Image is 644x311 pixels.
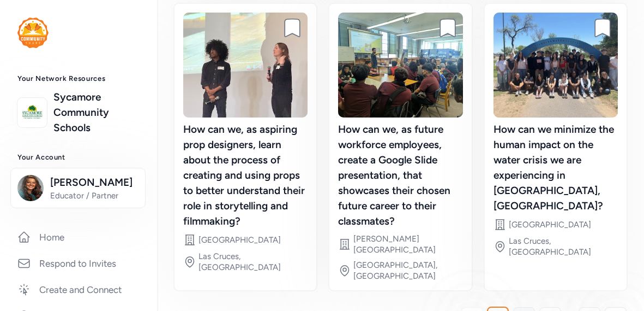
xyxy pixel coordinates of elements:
span: Educator / Partner [50,190,139,201]
img: image [183,13,308,118]
div: How can we, as aspiring prop designers, learn about the process of creating and using props to be... [183,122,308,229]
button: [PERSON_NAME]Educator / Partner [10,168,146,208]
h3: Your Network Resources [17,74,140,83]
a: Sycamore Community Schools [53,90,140,136]
img: logo [20,101,44,125]
div: [PERSON_NAME][GEOGRAPHIC_DATA] [353,233,462,255]
a: Respond to Invites [9,251,148,275]
h3: Your Account [17,153,140,162]
div: Las Cruces, [GEOGRAPHIC_DATA] [198,251,308,273]
span: [PERSON_NAME] [50,175,139,190]
div: [GEOGRAPHIC_DATA], [GEOGRAPHIC_DATA] [353,260,462,281]
img: image [493,13,618,118]
div: Las Cruces, [GEOGRAPHIC_DATA] [509,236,618,257]
div: [GEOGRAPHIC_DATA] [509,219,591,230]
img: image [338,13,462,118]
div: [GEOGRAPHIC_DATA] [198,234,281,245]
div: How can we minimize the human impact on the water crisis we are experiencing in [GEOGRAPHIC_DATA]... [493,122,618,214]
a: Home [9,225,148,249]
img: logo [17,17,49,48]
div: How can we, as future workforce employees, create a Google Slide presentation, that showcases the... [338,122,462,229]
a: Create and Connect [9,278,148,302]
